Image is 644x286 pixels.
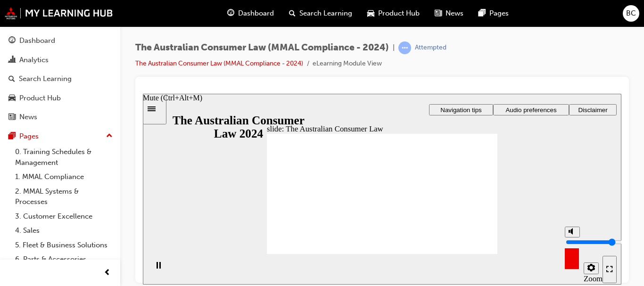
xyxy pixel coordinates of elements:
[106,130,113,142] span: up-icon
[286,10,350,22] button: Navigation tips
[626,8,636,19] span: BC
[11,170,116,184] a: 1. MMAL Compliance
[427,4,471,23] a: news-iconNews
[378,8,420,19] span: Product Hub
[4,128,116,145] button: Pages
[460,160,474,191] nav: slide navigation
[227,8,234,19] span: guage-icon
[11,223,116,238] a: 4. Sales
[4,108,116,126] a: News
[8,75,15,83] span: search-icon
[4,30,116,128] button: DashboardAnalyticsSearch LearningProduct HubNews
[313,58,382,69] li: eLearning Module View
[289,8,296,19] span: search-icon
[8,37,16,45] span: guage-icon
[11,209,116,224] a: 3. Customer Excellence
[8,113,16,122] span: news-icon
[220,4,281,23] a: guage-iconDashboard
[11,184,116,209] a: 2. MMAL Systems & Processes
[435,8,442,19] span: news-icon
[435,13,464,20] span: Disclaimer
[4,70,116,88] a: Search Learning
[4,32,116,49] a: Dashboard
[8,56,16,65] span: chart-icon
[471,4,516,23] a: pages-iconPages
[297,13,339,20] span: Navigation tips
[360,4,427,23] a: car-iconProduct Hub
[19,35,55,46] div: Dashboard
[281,4,360,23] a: search-iconSearch Learning
[426,10,474,22] button: Disclaimer
[19,112,37,123] div: News
[19,93,61,104] div: Product Hub
[489,8,509,19] span: Pages
[19,74,72,84] div: Search Learning
[11,145,116,170] a: 0. Training Schedules & Management
[8,94,16,103] span: car-icon
[350,10,426,22] button: Audio preferences
[441,169,456,180] button: Settings
[5,168,21,184] button: Pause (Ctrl+Alt+P)
[367,8,374,19] span: car-icon
[238,8,274,19] span: Dashboard
[104,267,111,279] span: prev-icon
[11,252,116,267] a: 6. Parts & Accessories
[441,180,460,208] label: Zoom to fit
[460,162,474,189] button: Enter full-screen (Ctrl+Alt+F)
[417,160,455,191] div: misc controls
[415,43,446,52] div: Attempted
[11,238,116,253] a: 5. Fleet & Business Solutions
[299,8,352,19] span: Search Learning
[4,51,116,69] a: Analytics
[398,41,411,54] span: learningRecordVerb_ATTEMPT-icon
[446,8,463,19] span: News
[479,8,486,19] span: pages-icon
[5,160,21,191] div: playback controls
[623,5,639,22] button: BC
[363,13,413,20] span: Audio preferences
[393,42,395,53] span: |
[5,7,113,19] img: mmal
[19,55,49,65] div: Analytics
[135,42,389,53] span: The Australian Consumer Law (MMAL Compliance - 2024)
[4,90,116,107] a: Product Hub
[8,132,16,141] span: pages-icon
[135,59,303,67] a: The Australian Consumer Law (MMAL Compliance - 2024)
[19,131,39,142] div: Pages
